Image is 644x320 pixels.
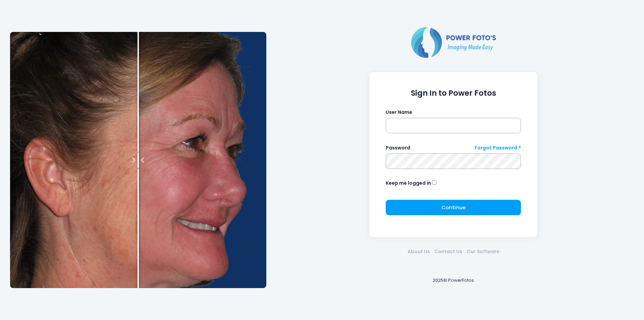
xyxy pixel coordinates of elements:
[464,248,501,255] a: Our Software
[441,204,466,211] span: Continue
[386,200,521,215] button: Continue
[386,180,431,187] label: Keep me logged in
[405,248,432,255] a: About Us
[273,266,634,294] div: 2025© PowerFotos
[386,109,412,116] label: User Name
[432,248,464,255] a: Contact Us
[386,144,410,151] label: Password
[386,89,521,98] h1: Sign In to Power Fotos
[408,26,499,59] img: Logo
[475,144,521,151] a: Forgot Password ?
